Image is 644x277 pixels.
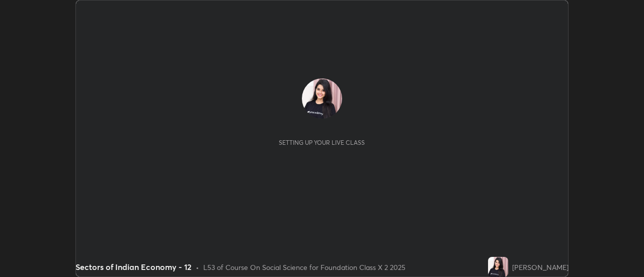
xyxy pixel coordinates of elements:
div: L53 of Course On Social Science for Foundation Class X 2 2025 [203,262,406,272]
div: [PERSON_NAME] [512,262,569,272]
div: • [196,262,199,272]
div: Setting up your live class [279,139,365,146]
img: 3155c67044154f9fbfe4b8ea37d73550.jpg [488,257,508,277]
img: 3155c67044154f9fbfe4b8ea37d73550.jpg [302,78,342,119]
div: Sectors of Indian Economy - 12 [75,261,192,273]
